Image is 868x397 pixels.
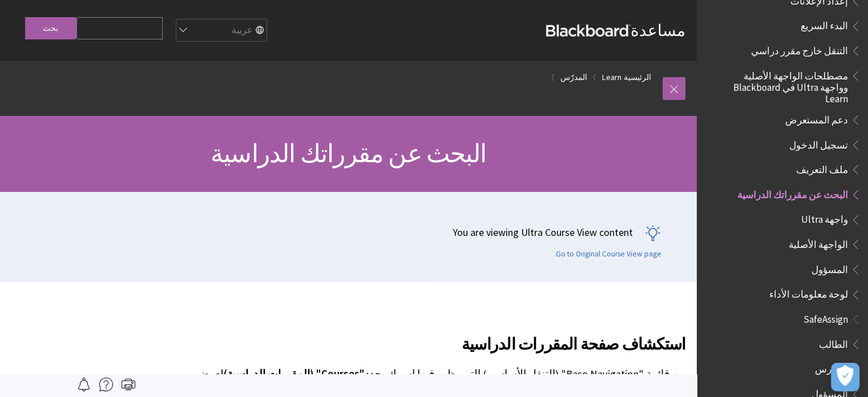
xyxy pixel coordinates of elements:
span: البحث عن مقرراتك الدراسية [211,138,486,169]
span: ملف التعريف [796,160,848,175]
span: لوحة معلومات الأداء [769,285,848,300]
span: الواجهة الأصلية [789,235,848,250]
strong: Blackboard [546,25,631,37]
span: دعم المستعرض [785,110,848,126]
span: "Courses" (المقررات الدراسية) [224,367,365,380]
span: المسؤول [812,260,848,275]
span: التنقل خارج مقرر دراسي [751,41,848,57]
span: مصطلحات الواجهة الأصلية وواجهة Ultra في Blackboard Learn [716,66,848,105]
span: البحث عن مقرراتك الدراسية [737,185,848,200]
a: مساعدةBlackboard [546,20,685,41]
a: Learn [602,70,621,85]
h2: استكشاف صفحة المقررات الدراسية [180,318,685,356]
a: الرئيسية [624,70,651,85]
span: البدء السريع [801,17,848,32]
img: More help [99,378,113,391]
p: You are viewing Ultra Course View content [11,225,661,239]
img: Print [122,378,135,391]
button: فتح التفضيلات [831,363,859,391]
img: Follow this page [77,378,91,391]
select: Site Language Selector [175,19,267,42]
span: تسجيل الدخول [789,135,848,151]
span: الطالب [819,335,848,350]
input: بحث [25,17,76,39]
span: واجهة Ultra [801,210,848,226]
a: المدرّس [560,70,587,85]
a: Go to Original Course View page. [554,249,661,259]
span: المدرس [815,360,848,375]
span: SafeAssign [804,310,848,325]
